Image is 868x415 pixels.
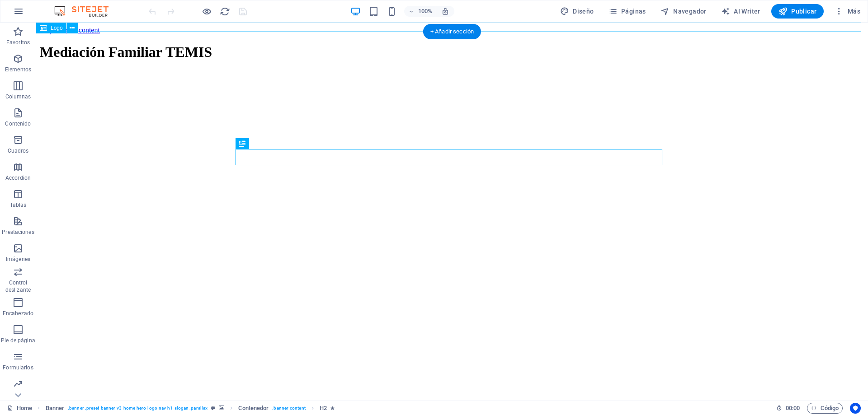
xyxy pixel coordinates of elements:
[811,403,839,414] span: Código
[5,66,31,73] p: Elementos
[807,403,843,414] button: Código
[46,403,335,414] nav: breadcrumb
[201,6,212,17] button: Haz clic para salir del modo de previsualización y seguir editando
[605,4,650,19] button: Páginas
[4,58,35,65] span: Ver ahorros
[418,6,432,17] h6: 100%
[831,4,864,19] button: Más
[272,403,305,414] span: . banner-content
[835,7,860,16] span: Más
[10,201,27,209] p: Tablas
[46,403,65,414] span: Haz clic para seleccionar y doble clic para editar
[5,174,31,182] p: Accordion
[4,112,38,120] img: Facebook
[3,364,33,371] p: Formularios
[560,7,594,16] span: Diseño
[6,39,30,46] p: Favoritos
[30,103,90,109] span: Regístrate con Google
[52,6,120,17] img: Editor Logo
[786,403,800,414] span: 00 00
[320,403,327,414] span: Haz clic para seleccionar y doble clic para editar
[778,7,817,16] span: Publicar
[657,4,710,19] button: Navegador
[557,4,598,19] div: Diseño (Ctrl+Alt+Y)
[776,403,800,414] h6: Tiempo de la sesión
[83,56,110,64] span: cashback
[771,4,824,19] button: Publicar
[220,6,230,17] i: Volver a cargar página
[211,406,215,410] i: Este elemento es un preajuste personalizable
[25,262,45,270] img: logo
[330,406,335,410] i: El elemento contiene una animación
[219,406,224,410] i: Este elemento contiene un fondo
[4,122,26,130] img: Email
[404,6,436,17] button: 100%
[721,7,760,16] span: AI Writer
[3,310,33,317] p: Encabezado
[4,88,48,95] span: Regístrate ahora
[423,24,481,39] div: + Añadir sección
[51,25,63,31] span: Logo
[7,403,32,414] a: Haz clic para cancelar la selección y doble clic para abrir páginas
[5,93,31,100] p: Columnas
[6,256,30,263] p: Imágenes
[660,7,707,16] span: Navegador
[850,403,861,414] button: Usercentrics
[238,403,269,414] span: Haz clic para seleccionar y doble clic para editar
[219,6,230,17] button: reload
[68,403,208,414] span: . banner .preset-banner-v3-home-hero-logo-nav-h1-slogan .parallax
[2,228,34,236] p: Prestaciones
[792,405,793,411] span: :
[609,7,646,16] span: Páginas
[1,337,35,344] p: Pie de página
[717,4,764,19] button: AI Writer
[38,112,105,119] span: Regístrate con Facebook
[8,147,29,154] p: Cuadros
[4,73,48,79] span: Regístrate ahora
[441,7,449,15] i: Al redimensionar, ajustar el nivel de zoom automáticamente para ajustarse al dispositivo elegido.
[4,103,30,110] img: Google
[26,132,82,139] span: Regístrate con Apple
[5,120,31,127] p: Contenido
[4,4,64,11] a: Skip to main content
[4,132,26,140] img: Apple
[4,73,39,79] span: Iniciar sesión
[26,122,82,129] span: Regístrate con Email
[557,4,598,19] button: Diseño
[4,354,26,361] img: arrow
